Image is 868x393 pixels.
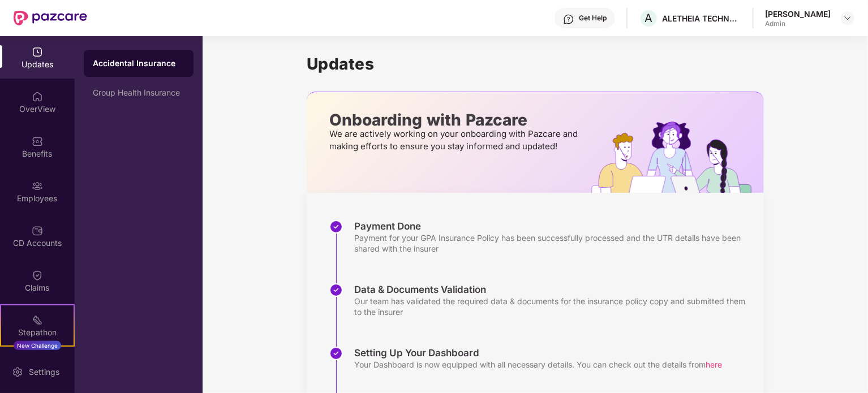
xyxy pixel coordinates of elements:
[765,8,831,19] div: [PERSON_NAME]
[563,14,574,25] img: svg+xml;base64,PHN2ZyBpZD0iSGVscC0zMngzMiIgeG1sbnM9Imh0dHA6Ly93d3cudzMub3JnLzIwMDAvc3ZnIiB3aWR0aD...
[843,14,852,23] img: svg+xml;base64,PHN2ZyBpZD0iRHJvcGRvd24tMzJ4MzIiIHhtbG5zPSJodHRwOi8vd3d3LnczLm9yZy8yMDAwL3N2ZyIgd2...
[354,283,753,296] div: Data & Documents Validation
[12,366,23,378] img: svg+xml;base64,PHN2ZyBpZD0iU2V0dGluZy0yMHgyMCIgeG1sbnM9Imh0dHA6Ly93d3cudzMub3JnLzIwMDAvc3ZnIiB3aW...
[14,341,61,350] div: New Challenge
[32,270,43,281] img: svg+xml;base64,PHN2ZyBpZD0iQ2xhaW0iIHhtbG5zPSJodHRwOi8vd3d3LnczLm9yZy8yMDAwL3N2ZyIgd2lkdGg9IjIwIi...
[93,88,184,97] div: Group Health Insurance
[32,180,43,192] img: svg+xml;base64,PHN2ZyBpZD0iRW1wbG95ZWVzIiB4bWxucz0iaHR0cDovL3d3dy53My5vcmcvMjAwMC9zdmciIHdpZHRoPS...
[645,11,653,25] span: A
[354,296,753,317] div: Our team has validated the required data & documents for the insurance policy copy and submitted ...
[354,347,722,359] div: Setting Up Your Dashboard
[14,11,87,25] img: New Pazcare Logo
[706,360,722,369] span: here
[329,115,581,125] p: Onboarding with Pazcare
[93,58,184,69] div: Accidental Insurance
[307,54,764,74] h1: Updates
[354,220,753,232] div: Payment Done
[662,13,741,24] div: ALETHEIA TECHNOLOGIES PRIVATE LIMITED
[32,225,43,236] img: svg+xml;base64,PHN2ZyBpZD0iQ0RfQWNjb3VudHMiIGRhdGEtbmFtZT0iQ0QgQWNjb3VudHMiIHhtbG5zPSJodHRwOi8vd3...
[329,128,581,153] p: We are actively working on your onboarding with Pazcare and making efforts to ensure you stay inf...
[32,91,43,102] img: svg+xml;base64,PHN2ZyBpZD0iSG9tZSIgeG1sbnM9Imh0dHA6Ly93d3cudzMub3JnLzIwMDAvc3ZnIiB3aWR0aD0iMjAiIG...
[354,359,722,370] div: Your Dashboard is now equipped with all necessary details. You can check out the details from
[329,283,343,297] img: svg+xml;base64,PHN2ZyBpZD0iU3RlcC1Eb25lLTMyeDMyIiB4bWxucz0iaHR0cDovL3d3dy53My5vcmcvMjAwMC9zdmciIH...
[354,232,753,254] div: Payment for your GPA Insurance Policy has been successfully processed and the UTR details have be...
[329,220,343,234] img: svg+xml;base64,PHN2ZyBpZD0iU3RlcC1Eb25lLTMyeDMyIiB4bWxucz0iaHR0cDovL3d3dy53My5vcmcvMjAwMC9zdmciIH...
[32,136,43,147] img: svg+xml;base64,PHN2ZyBpZD0iQmVuZWZpdHMiIHhtbG5zPSJodHRwOi8vd3d3LnczLm9yZy8yMDAwL3N2ZyIgd2lkdGg9Ij...
[329,347,343,360] img: svg+xml;base64,PHN2ZyBpZD0iU3RlcC1Eb25lLTMyeDMyIiB4bWxucz0iaHR0cDovL3d3dy53My5vcmcvMjAwMC9zdmciIH...
[765,19,831,28] div: Admin
[25,366,63,378] div: Settings
[32,46,43,58] img: svg+xml;base64,PHN2ZyBpZD0iVXBkYXRlZCIgeG1sbnM9Imh0dHA6Ly93d3cudzMub3JnLzIwMDAvc3ZnIiB3aWR0aD0iMj...
[579,14,607,23] div: Get Help
[1,327,74,338] div: Stepathon
[591,122,764,193] img: hrOnboarding
[32,314,43,326] img: svg+xml;base64,PHN2ZyB4bWxucz0iaHR0cDovL3d3dy53My5vcmcvMjAwMC9zdmciIHdpZHRoPSIyMSIgaGVpZ2h0PSIyMC...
